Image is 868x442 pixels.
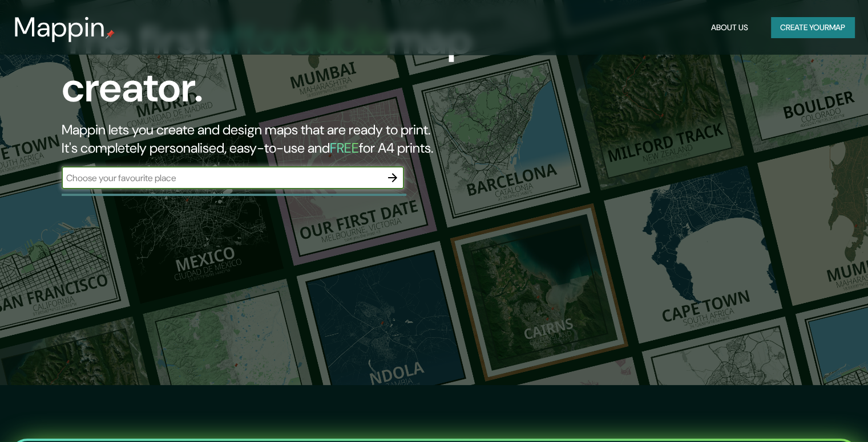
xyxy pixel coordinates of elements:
[14,11,106,43] h3: Mappin
[62,171,381,185] input: Choose your favourite place
[706,17,753,38] button: About Us
[106,30,115,39] img: mappin-pin
[771,17,854,38] button: Create yourmap
[330,139,359,157] h5: FREE
[62,16,496,121] h1: The first map creator.
[62,121,496,157] h2: Mappin lets you create and design maps that are ready to print. It's completely personalised, eas...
